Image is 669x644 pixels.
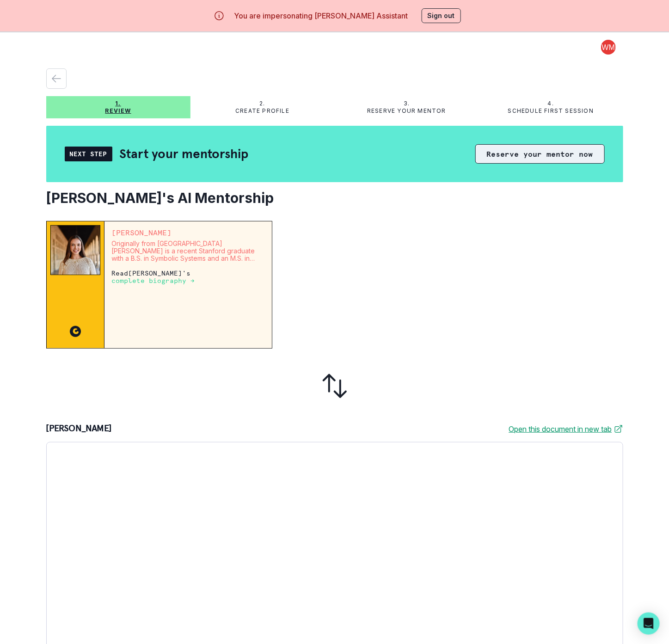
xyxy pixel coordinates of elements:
[638,613,660,635] div: Open Intercom Messenger
[112,276,195,284] a: complete biography →
[475,144,605,164] button: Reserve your mentor now
[509,423,623,435] a: Open this document in new tab
[234,10,408,21] p: You are impersonating [PERSON_NAME] Assistant
[65,147,112,161] div: Next Step
[259,100,265,107] p: 2.
[115,100,121,107] p: 1.
[508,107,594,115] p: Schedule first session
[404,100,410,107] p: 3.
[112,229,265,236] p: [PERSON_NAME]
[120,146,249,162] h2: Start your mentorship
[422,8,461,23] button: Sign out
[235,107,289,115] p: Create profile
[46,190,623,206] h2: [PERSON_NAME]'s AI Mentorship
[112,240,265,262] p: Originally from [GEOGRAPHIC_DATA][PERSON_NAME] is a recent Stanford graduate with a B.S. in Symbo...
[46,423,112,435] p: [PERSON_NAME]
[105,107,131,115] p: Review
[70,326,81,337] img: CC image
[367,107,446,115] p: Reserve your mentor
[548,100,554,107] p: 4.
[594,40,623,55] button: profile picture
[112,270,265,284] p: Read [PERSON_NAME] 's
[50,225,100,275] img: Mentor Image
